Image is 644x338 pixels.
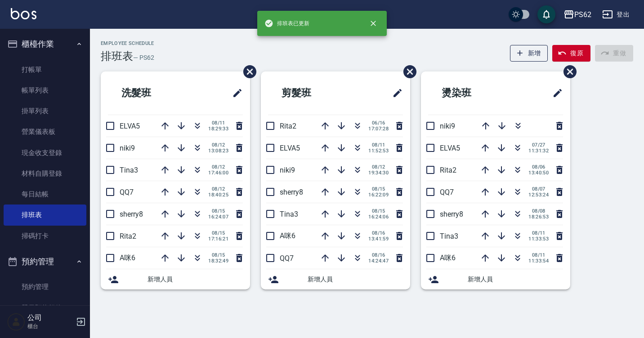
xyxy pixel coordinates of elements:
span: 18:32:49 [208,258,228,264]
span: 08/06 [528,164,549,170]
div: 新增人員 [261,269,410,289]
span: 修改班表的標題 [227,82,243,104]
span: 08/16 [368,252,389,258]
span: 刪除班表 [397,58,418,85]
span: niki9 [120,144,135,152]
a: 排班表 [4,205,86,225]
span: A咪6 [120,253,135,262]
span: 08/07 [528,186,549,192]
span: 08/15 [368,186,389,192]
span: 新增人員 [468,275,563,284]
span: ELVA5 [440,144,460,152]
div: PS62 [574,9,591,20]
span: 08/15 [368,208,389,214]
button: 新增 [510,45,548,62]
span: 08/15 [208,208,228,214]
button: 登出 [599,6,633,23]
span: 12:53:24 [528,192,549,198]
a: 單日預約紀錄 [4,298,86,318]
span: 排班表已更新 [264,19,309,28]
h3: 排班表 [101,50,133,62]
span: 18:26:53 [528,214,549,220]
h2: 燙染班 [428,77,516,109]
span: 19:34:30 [368,170,389,176]
span: 17:16:21 [208,236,228,242]
button: 復原 [552,45,590,62]
h5: 公司 [27,313,73,322]
span: 18:40:25 [208,192,228,198]
span: 14:24:47 [368,258,389,264]
button: 預約管理 [4,250,86,273]
a: 預約管理 [4,276,86,297]
span: sherry8 [280,188,303,196]
span: A咪6 [440,253,456,262]
span: Tina3 [440,232,458,240]
span: 08/16 [368,230,389,236]
span: 11:52:53 [368,148,389,154]
span: QQ7 [120,188,134,196]
span: 修改班表的標題 [387,82,403,104]
span: QQ7 [440,188,454,196]
span: 08/11 [528,230,549,236]
span: 新增人員 [148,275,243,284]
span: 08/11 [528,252,549,258]
span: 08/15 [208,252,228,258]
button: close [363,13,383,33]
h2: Employee Schedule [101,40,154,46]
span: 16:22:09 [368,192,389,198]
h6: — PS62 [133,53,154,62]
a: 每日結帳 [4,184,86,205]
span: 08/11 [368,142,389,148]
span: Rita2 [280,122,296,130]
h2: 洗髮班 [108,77,196,109]
div: 新增人員 [421,269,570,289]
span: A咪6 [280,231,295,240]
span: ELVA5 [120,122,140,130]
a: 掃碼打卡 [4,226,86,246]
a: 材料自購登錄 [4,163,86,184]
span: 11:31:32 [528,148,549,154]
span: QQ7 [280,254,294,262]
a: 營業儀表板 [4,121,86,142]
span: niki9 [440,122,455,130]
span: ELVA5 [280,144,300,152]
span: Rita2 [440,166,456,174]
span: 08/08 [528,208,549,214]
a: 掛單列表 [4,101,86,121]
span: 13:40:50 [528,170,549,176]
span: 17:46:00 [208,170,228,176]
span: 07/27 [528,142,549,148]
a: 帳單列表 [4,80,86,101]
span: 13:41:59 [368,236,389,242]
button: PS62 [560,5,595,24]
h2: 剪髮班 [268,77,356,109]
a: 打帳單 [4,59,86,80]
span: Tina3 [280,210,298,218]
div: 新增人員 [101,269,250,289]
button: save [537,5,555,23]
span: niki9 [280,166,295,174]
span: 08/11 [208,120,228,126]
span: 08/12 [368,164,389,170]
img: Person [7,313,25,331]
span: 08/12 [208,142,228,148]
span: Tina3 [120,166,138,174]
span: sherry8 [120,210,143,218]
span: 16:24:07 [208,214,228,220]
img: Logo [11,8,36,19]
span: 11:33:54 [528,258,549,264]
span: 刪除班表 [237,58,258,85]
span: 17:07:28 [368,126,389,132]
span: 刪除班表 [557,58,578,85]
span: 11:33:53 [528,236,549,242]
span: 新增人員 [308,275,403,284]
span: 18:29:33 [208,126,228,132]
span: 08/15 [208,230,228,236]
p: 櫃台 [27,322,73,330]
span: Rita2 [120,232,136,240]
span: sherry8 [440,210,463,218]
span: 16:24:06 [368,214,389,220]
span: 08/12 [208,186,228,192]
span: 08/12 [208,164,228,170]
span: 13:08:23 [208,148,228,154]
